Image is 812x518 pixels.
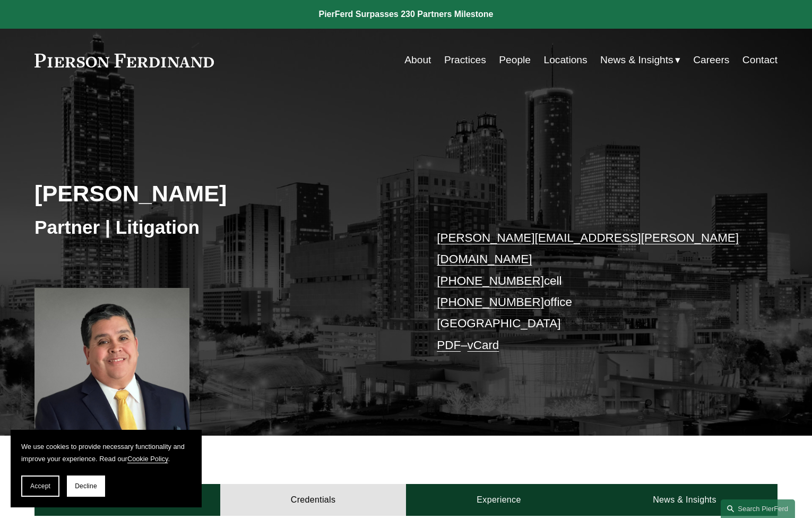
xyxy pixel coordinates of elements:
[721,499,795,518] a: Search this site
[437,274,544,287] a: [PHONE_NUMBER]
[444,50,486,70] a: Practices
[499,50,531,70] a: People
[404,50,431,70] a: About
[21,475,59,497] button: Accept
[437,338,461,352] a: PDF
[592,484,778,516] a: News & Insights
[67,475,105,497] button: Decline
[742,50,778,70] a: Contact
[30,482,50,490] span: Accept
[437,231,739,266] a: [PERSON_NAME][EMAIL_ADDRESS][PERSON_NAME][DOMAIN_NAME]
[437,227,746,356] p: cell office [GEOGRAPHIC_DATA] –
[21,440,191,465] p: We use cookies to provide necessary functionality and improve your experience. Read our .
[75,482,97,490] span: Decline
[543,50,587,70] a: Locations
[600,50,680,70] a: folder dropdown
[11,430,202,507] section: Cookie banner
[437,295,544,309] a: [PHONE_NUMBER]
[406,484,592,516] a: Experience
[34,180,406,207] h2: [PERSON_NAME]
[220,484,406,516] a: Credentials
[600,51,673,70] span: News & Insights
[34,216,406,239] h3: Partner | Litigation
[693,50,729,70] a: Careers
[468,338,499,352] a: vCard
[127,455,168,463] a: Cookie Policy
